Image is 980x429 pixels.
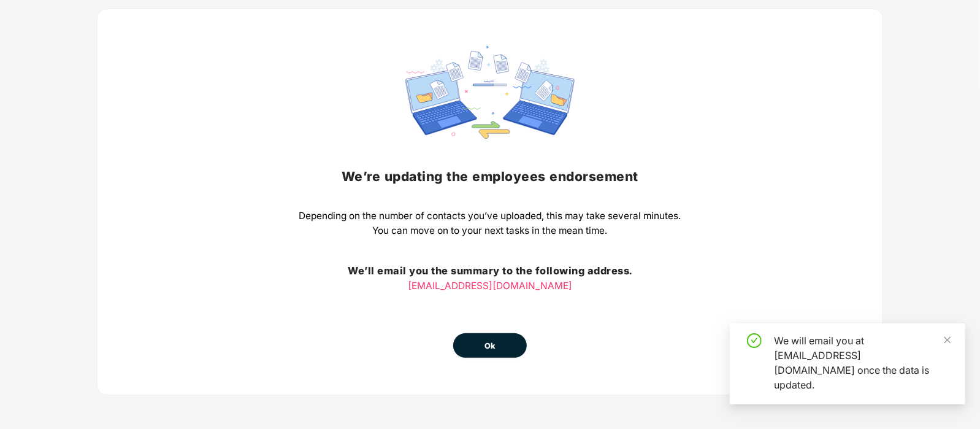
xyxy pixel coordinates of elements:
[299,263,681,279] h3: We’ll email you the summary to the following address.
[299,279,681,293] p: [EMAIL_ADDRESS][DOMAIN_NAME]
[774,333,951,392] div: We will email you at [EMAIL_ADDRESS][DOMAIN_NAME] once the data is updated.
[943,336,952,344] span: close
[484,340,496,352] span: Ok
[747,333,762,348] span: check-circle
[299,209,681,223] p: Depending on the number of contacts you’ve uploaded, this may take several minutes.
[453,333,527,358] button: Ok
[299,223,681,238] p: You can move on to your next tasks in the mean time.
[405,46,575,139] img: svg+xml;base64,PHN2ZyBpZD0iRGF0YV9zeW5jaW5nIiB4bWxucz0iaHR0cDovL3d3dy53My5vcmcvMjAwMC9zdmciIHdpZH...
[299,166,681,187] h2: We’re updating the employees endorsement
